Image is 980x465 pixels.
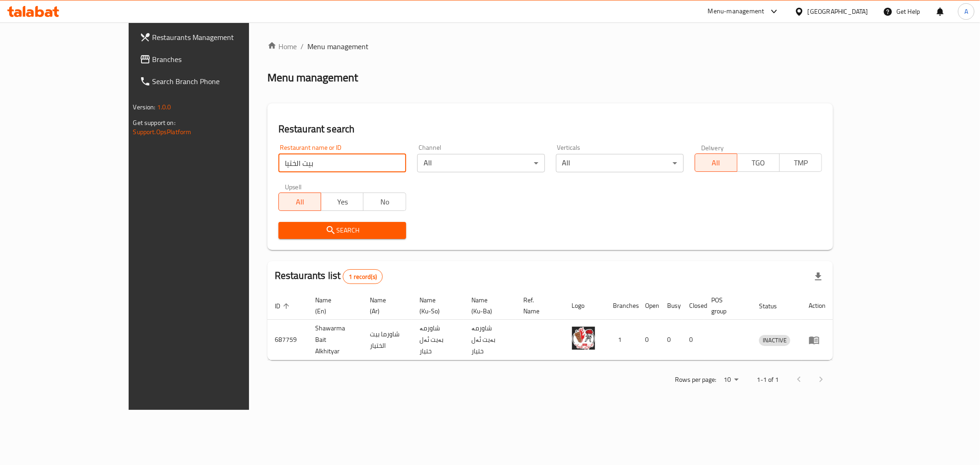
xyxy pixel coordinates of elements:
td: 0 [660,320,682,360]
div: All [417,154,545,172]
span: TMP [783,156,818,170]
input: Search for restaurant name or ID.. [278,154,406,172]
th: Logo [565,292,606,320]
td: شاورمە بەیت ئەل ختیار [412,320,464,360]
span: Search [286,225,399,236]
span: Restaurants Management [153,32,285,43]
span: All [699,156,734,170]
nav: breadcrumb [267,41,833,52]
th: Open [638,292,660,320]
span: TGO [741,156,776,170]
button: All [278,193,321,211]
span: Yes [325,195,360,209]
span: Get support on: [133,117,176,129]
span: All [283,195,317,209]
h2: Restaurants list [275,269,383,284]
button: No [363,193,406,211]
a: Restaurants Management [132,26,292,48]
span: INACTIVE [759,335,790,346]
button: Search [278,222,406,239]
span: 1.0.0 [157,101,171,113]
span: Branches [153,54,285,65]
th: Action [801,292,833,320]
span: Name (Ku-Ba) [471,295,505,317]
div: All [556,154,684,172]
h2: Menu management [267,70,358,85]
td: 0 [638,320,660,360]
span: Version: [133,101,156,113]
span: A [964,6,968,17]
p: 1-1 of 1 [757,374,779,386]
th: Closed [682,292,704,320]
div: [GEOGRAPHIC_DATA] [808,6,868,17]
div: Total records count [343,269,383,284]
div: Menu-management [708,6,765,17]
td: شاورمە بەیت ئەل ختیار [464,320,516,360]
p: Rows per page: [675,374,716,386]
a: Support.OpsPlatform [133,126,192,138]
button: Yes [321,193,363,211]
span: POS group [712,295,741,317]
span: Status [759,301,789,312]
td: 0 [682,320,704,360]
table: enhanced table [267,292,833,360]
li: / [300,41,304,52]
span: Search Branch Phone [153,76,285,87]
a: Search Branch Phone [132,70,292,92]
td: 1 [606,320,638,360]
span: Name (Ku-So) [419,295,453,317]
label: Upsell [285,183,302,190]
label: Delivery [701,144,724,151]
span: Name (En) [315,295,351,317]
button: All [695,153,737,172]
a: Branches [132,48,292,70]
div: Rows per page: [720,373,742,387]
div: Export file [807,266,829,288]
div: Menu [809,335,826,346]
th: Busy [660,292,682,320]
button: TMP [779,153,822,172]
td: Shawarma Bait Alkhityar [308,320,363,360]
th: Branches [606,292,638,320]
span: No [367,195,402,209]
h2: Restaurant search [278,122,822,136]
td: شاورما بيت الختيار [363,320,412,360]
img: Shawarma Bait Alkhityar [572,327,595,350]
span: 1 record(s) [343,272,382,281]
span: Name (Ar) [370,295,401,317]
span: Ref. Name [523,295,553,317]
span: Menu management [307,41,368,52]
button: TGO [737,153,780,172]
span: ID [275,301,292,312]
